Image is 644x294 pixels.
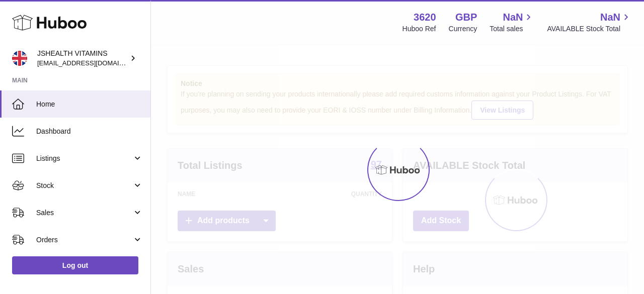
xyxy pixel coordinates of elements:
img: internalAdmin-3620@internal.huboo.com [12,51,27,66]
span: NaN [503,11,523,24]
div: Huboo Ref [403,24,436,34]
a: Log out [12,256,138,274]
span: Sales [36,208,132,218]
div: Currency [449,24,477,34]
span: AVAILABLE Stock Total [547,24,632,34]
div: JSHEALTH VITAMINS [37,49,128,68]
span: Dashboard [36,127,143,136]
span: Orders [36,235,132,245]
span: Stock [36,181,132,190]
span: [EMAIL_ADDRESS][DOMAIN_NAME] [37,59,148,67]
a: NaN AVAILABLE Stock Total [547,11,632,34]
strong: GBP [455,11,477,24]
span: Home [36,100,143,109]
span: Total sales [490,24,534,34]
a: NaN Total sales [490,11,534,34]
span: NaN [600,11,620,24]
span: Listings [36,154,132,163]
strong: 3620 [414,11,436,24]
